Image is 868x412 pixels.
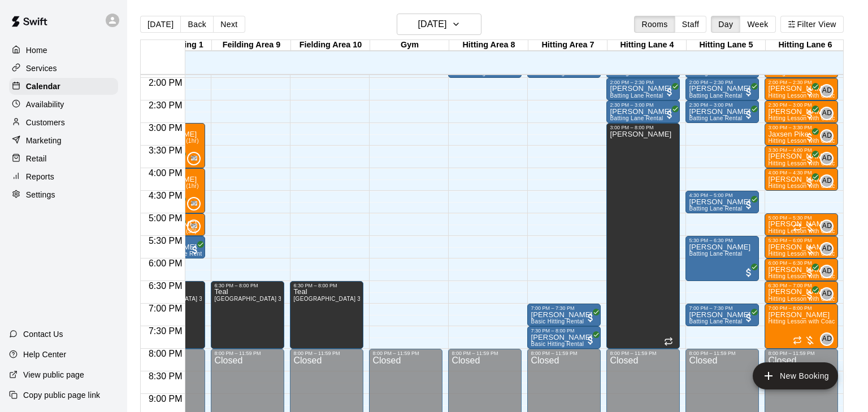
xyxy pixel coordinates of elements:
[9,60,118,77] div: Services
[824,84,834,98] span: Anthony Dionisio
[610,80,676,85] div: 2:00 PM – 2:30 PM
[675,16,707,33] button: Staff
[689,192,756,198] div: 4:30 PM – 5:00 PM
[26,45,47,56] p: Home
[26,99,64,110] p: Availability
[768,215,835,221] div: 5:00 PM – 5:30 PM
[820,220,834,233] div: Anthony Dionisio
[753,362,838,389] button: add
[685,100,759,123] div: 2:30 PM – 3:00 PM: Spencer Novak
[824,174,834,188] span: Anthony Dionisio
[824,152,834,165] span: Anthony Dionisio
[822,85,832,97] span: AD
[765,304,838,349] div: 7:00 PM – 8:00 PM: Hitting Lesson with Coach Anthony (60 minutes)
[187,197,201,211] div: Jimmy Johnson
[9,114,118,131] a: Customers
[765,168,838,191] div: 4:00 PM – 4:30 PM: Charlie Hall
[585,312,596,323] span: All customers have paid
[146,394,185,404] span: 9:00 PM
[689,205,742,212] span: Batting Lane Rental
[822,266,832,277] span: AD
[824,107,834,120] span: Anthony Dionisio
[743,312,754,323] span: All customers have paid
[820,152,834,165] div: Anthony Dionisio
[804,132,815,143] span: All customers have paid
[146,236,185,246] span: 5:30 PM
[418,16,446,32] h6: [DATE]
[180,16,214,33] button: Back
[9,78,118,95] a: Calendar
[527,326,601,349] div: 7:30 PM – 8:00 PM: Troy Testerman
[192,152,201,165] span: Jimmy Johnson
[685,191,759,213] div: 4:30 PM – 5:00 PM: Jude Carter
[146,123,185,133] span: 3:00 PM
[26,153,47,164] p: Retail
[146,78,185,87] span: 2:00 PM
[768,80,835,85] div: 2:00 PM – 2:30 PM
[531,341,584,347] span: Basic Hitting Rental
[689,251,742,257] span: Batting Lane Rental
[824,332,834,346] span: Anthony Dionisio
[743,199,754,211] span: All customers have paid
[822,288,832,300] span: AD
[212,40,291,51] div: Feilding Area 9
[768,260,835,266] div: 6:00 PM – 6:30 PM
[372,350,439,356] div: 8:00 PM – 11:59 PM
[531,350,597,356] div: 8:00 PM – 11:59 PM
[820,84,834,98] div: Anthony Dionisio
[685,304,759,326] div: 7:00 PM – 7:30 PM: Kurt Schroyer
[370,40,449,51] div: Gym
[768,170,835,176] div: 4:00 PM – 4:30 PM
[146,326,185,336] span: 7:30 PM
[824,287,834,301] span: Anthony Dionisio
[689,93,742,99] span: Batting Lane Rental
[189,244,201,256] span: All customers have paid
[685,236,759,281] div: 5:30 PM – 6:30 PM: Dylan Miller
[9,96,118,113] div: Availability
[664,86,675,98] span: All customers have paid
[187,152,201,165] div: Jimmy Johnson
[824,220,834,233] span: Anthony Dionisio
[146,100,185,110] span: 2:30 PM
[9,150,118,167] div: Retail
[291,40,370,51] div: Fielding Area 10
[146,371,185,381] span: 8:30 PM
[824,129,834,143] span: Anthony Dionisio
[822,108,832,119] span: AD
[23,328,63,340] p: Contact Us
[146,258,185,268] span: 6:00 PM
[531,318,584,325] span: Basic Hitting Rental
[26,135,62,146] p: Marketing
[449,40,528,51] div: Hitting Area 8
[452,350,518,356] div: 8:00 PM – 11:59 PM
[780,16,844,33] button: Filter View
[820,242,834,256] div: Anthony Dionisio
[804,177,815,188] span: All customers have paid
[527,304,601,326] div: 7:00 PM – 7:30 PM: Troy Testerman
[9,168,118,185] a: Reports
[9,42,118,59] a: Home
[768,147,835,153] div: 3:30 PM – 4:00 PM
[188,198,199,209] img: Jimmy Johnson
[26,63,57,74] p: Services
[822,176,832,187] span: AD
[768,283,835,288] div: 6:30 PM – 7:00 PM
[146,304,185,313] span: 7:00 PM
[768,350,835,356] div: 8:00 PM – 11:59 PM
[804,154,815,165] span: All customers have paid
[793,223,802,232] span: Recurring event
[293,350,360,356] div: 8:00 PM – 11:59 PM
[804,86,815,98] span: All customers have paid
[765,281,838,304] div: 6:30 PM – 7:00 PM: Zack Schroyer
[820,287,834,301] div: Anthony Dionisio
[743,86,754,98] span: All customers have paid
[768,125,835,130] div: 3:00 PM – 3:30 PM
[23,349,66,360] p: Help Center
[822,243,832,255] span: AD
[23,389,100,401] p: Copy public page link
[214,350,281,356] div: 8:00 PM – 11:59 PM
